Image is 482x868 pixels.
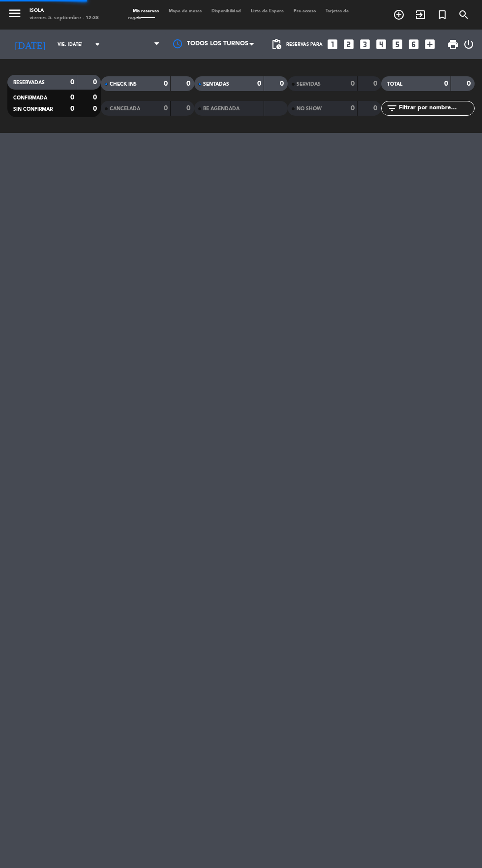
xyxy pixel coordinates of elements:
[164,105,168,112] strong: 0
[386,102,398,114] i: filter_list
[351,80,355,87] strong: 0
[271,38,282,50] span: pending_actions
[246,9,289,13] span: Lista de Espera
[7,6,22,21] i: menu
[128,9,164,13] span: Mis reservas
[286,42,323,47] span: Reservas para
[375,38,388,51] i: looks_4
[7,6,22,23] button: menu
[467,80,473,87] strong: 0
[407,38,420,51] i: looks_6
[203,106,240,111] span: RE AGENDADA
[110,82,137,87] span: CHECK INS
[444,80,448,87] strong: 0
[415,9,426,21] i: exit_to_app
[93,79,99,86] strong: 0
[373,80,379,87] strong: 0
[393,9,405,21] i: add_circle_outline
[280,80,286,87] strong: 0
[463,38,475,50] i: power_settings_new
[70,79,74,86] strong: 0
[458,9,470,21] i: search
[110,106,140,111] span: CANCELADA
[13,107,53,112] span: SIN CONFIRMAR
[164,80,168,87] strong: 0
[257,80,261,87] strong: 0
[91,38,103,50] i: arrow_drop_down
[387,82,402,87] span: TOTAL
[463,30,475,59] div: LOG OUT
[186,80,192,87] strong: 0
[447,38,459,50] span: print
[342,38,355,51] i: looks_two
[70,94,74,101] strong: 0
[186,105,192,112] strong: 0
[7,34,53,54] i: [DATE]
[351,105,355,112] strong: 0
[297,82,321,87] span: SERVIDAS
[391,38,404,51] i: looks_5
[30,15,99,22] div: viernes 5. septiembre - 12:38
[93,105,99,112] strong: 0
[13,96,47,100] span: CONFIRMADA
[297,106,322,111] span: NO SHOW
[436,9,448,21] i: turned_in_not
[289,9,321,13] span: Pre-acceso
[70,105,74,112] strong: 0
[373,105,379,112] strong: 0
[423,38,436,51] i: add_box
[203,82,229,87] span: SENTADAS
[207,9,246,13] span: Disponibilidad
[398,103,474,114] input: Filtrar por nombre...
[30,7,99,15] div: Isola
[93,94,99,101] strong: 0
[359,38,371,51] i: looks_3
[13,80,45,85] span: RESERVADAS
[326,38,339,51] i: looks_one
[164,9,207,13] span: Mapa de mesas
